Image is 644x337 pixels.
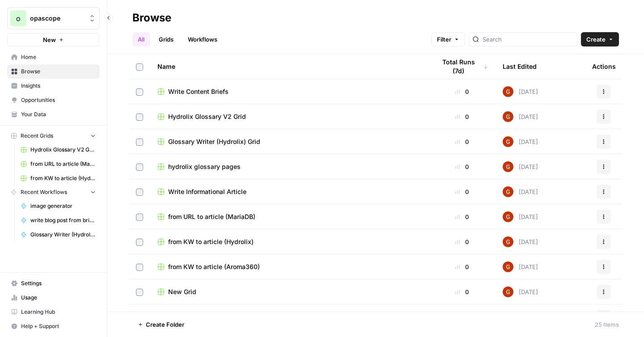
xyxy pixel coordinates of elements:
span: Home [21,53,96,61]
span: Usage [21,294,96,302]
span: Create Folder [146,320,184,329]
div: 0 [436,87,488,96]
div: 0 [436,287,488,296]
a: Opportunities [7,93,100,107]
img: pobvtkb4t1czagu00cqquhmopsq1 [503,136,513,147]
a: Home [7,50,100,64]
div: [DATE] [503,186,538,197]
button: Workspace: opascope [7,7,100,29]
a: Grids [153,32,179,46]
div: [DATE] [503,86,538,97]
span: Your Data [21,110,96,118]
a: Browse [7,64,100,79]
a: Hydrolix Glossary V2 Grid [17,143,100,157]
span: Help + Support [21,322,96,330]
a: Usage [7,291,100,305]
span: Recent Workflows [21,188,67,196]
span: hydrolix glossary pages [168,162,241,171]
div: [DATE] [503,111,538,122]
span: opascope [30,14,84,23]
a: Settings [7,276,100,291]
span: Filter [437,35,451,44]
a: Glossary Writer (Hydrolix) [17,227,100,242]
img: pobvtkb4t1czagu00cqquhmopsq1 [503,312,513,322]
a: from KW to article (Hydrolix) [157,237,421,246]
button: Filter [431,32,465,46]
div: 0 [436,112,488,121]
span: image generator [30,202,96,210]
img: pobvtkb4t1czagu00cqquhmopsq1 [503,161,513,172]
span: Write Content Briefs [168,87,229,96]
button: Create [581,32,619,46]
div: [DATE] [503,211,538,222]
a: from KW to article (Aroma360) [157,262,421,271]
a: Workflows [182,32,223,46]
a: write blog post from brief (Aroma360) [17,213,100,227]
div: 0 [436,237,488,246]
div: [DATE] [503,286,538,297]
a: New Grid [157,287,421,296]
span: Glossary Writer (Hydrolix) Grid [168,137,260,146]
a: Hydrolix Glossary V2 Grid [157,112,421,121]
img: pobvtkb4t1czagu00cqquhmopsq1 [503,111,513,122]
div: 0 [436,262,488,271]
div: Total Runs (7d) [436,54,488,79]
span: Hydrolix Glossary V2 Grid [168,112,246,121]
span: New Grid [168,287,196,296]
img: pobvtkb4t1czagu00cqquhmopsq1 [503,86,513,97]
span: Create [586,35,606,44]
span: Settings [21,279,96,287]
img: pobvtkb4t1czagu00cqquhmopsq1 [503,236,513,247]
a: Insights [7,79,100,93]
img: pobvtkb4t1czagu00cqquhmopsq1 [503,211,513,222]
div: 0 [436,212,488,221]
a: All [132,32,150,46]
span: Insights [21,82,96,90]
span: from URL to article (MariaDB) [30,160,96,168]
span: from KW to article (Aroma360) [168,262,260,271]
a: from KW to article (Hydrolix) [17,171,100,185]
span: write blog post from brief (Aroma360) [30,216,96,224]
span: Write Informational Article [168,187,246,196]
button: Help + Support [7,319,100,333]
span: from KW to article (Hydrolix) [168,237,254,246]
div: Actions [592,54,616,79]
span: New [43,35,56,44]
a: Glossary Writer (Hydrolix) Grid [157,137,421,146]
input: Search [483,35,573,44]
button: New [7,33,100,46]
div: [DATE] [503,161,538,172]
span: Learning Hub [21,308,96,316]
img: pobvtkb4t1czagu00cqquhmopsq1 [503,186,513,197]
span: Recent Grids [21,132,53,140]
span: o [16,13,21,24]
a: from URL to article (MariaDB) [17,157,100,171]
span: Glossary Writer (Hydrolix) [30,231,96,239]
div: 0 [436,187,488,196]
span: Hydrolix Glossary V2 Grid [30,146,96,154]
a: Learning Hub [7,305,100,319]
div: 0 [436,137,488,146]
img: pobvtkb4t1czagu00cqquhmopsq1 [503,261,513,272]
div: [DATE] [503,236,538,247]
div: 0 [436,162,488,171]
span: Browse [21,67,96,76]
button: Recent Workflows [7,185,100,199]
div: [DATE] [503,261,538,272]
span: from URL to article (MariaDB) [168,212,255,221]
a: hydrolix glossary pages [157,162,421,171]
div: Browse [132,11,171,25]
img: pobvtkb4t1czagu00cqquhmopsq1 [503,286,513,297]
div: Last Edited [503,54,537,79]
span: Opportunities [21,96,96,104]
a: Write Content Briefs [157,87,421,96]
button: Create Folder [132,317,190,332]
span: from KW to article (Hydrolix) [30,174,96,182]
div: [DATE] [503,136,538,147]
a: Your Data [7,107,100,122]
a: from URL to article (MariaDB) [157,212,421,221]
a: Write Informational Article [157,187,421,196]
div: [DATE] [503,312,538,322]
div: 25 Items [595,320,619,329]
div: Name [157,54,421,79]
